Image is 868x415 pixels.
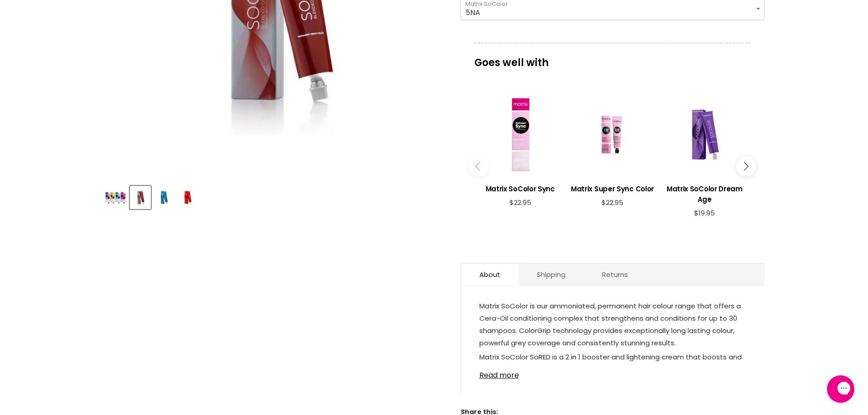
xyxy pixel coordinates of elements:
[178,187,197,208] img: Matrix SoColor
[519,263,584,286] a: Shipping
[571,177,654,199] a: View product:Matrix Super Sync Color
[177,186,198,209] button: Matrix SoColor
[479,301,741,348] span: Matrix SoColor is our ammoniated, permanent hair colour range that offers a Cera-Oil conditioning...
[103,183,446,209] div: Product thumbnails
[663,184,746,205] h3: Matrix SoColor Dream Age
[479,184,562,194] h3: Matrix SoColor Sync
[694,208,715,218] span: $19.95
[104,186,127,209] button: Matrix SoColor
[663,177,746,209] a: View product:Matrix SoColor Dream Age
[131,187,150,208] img: Matrix SoColor
[479,366,746,379] a: Read more
[479,351,746,389] p: Matrix SoColor SoRED is a 2 in 1 booster and lightening cream that boosts and intensifies reds wh...
[479,177,562,199] a: View product:Matrix SoColor Sync
[509,198,531,207] span: $22.95
[571,184,654,194] h3: Matrix Super Sync Color
[154,186,175,209] button: Matrix SoColor
[154,187,174,208] img: Matrix SoColor
[584,263,646,286] a: Returns
[130,186,151,209] button: Matrix SoColor
[461,263,519,286] a: About
[105,190,126,205] img: Matrix SoColor
[474,43,751,73] p: Goes well with
[822,372,859,406] iframe: Gorgias live chat messenger
[601,198,623,207] span: $22.95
